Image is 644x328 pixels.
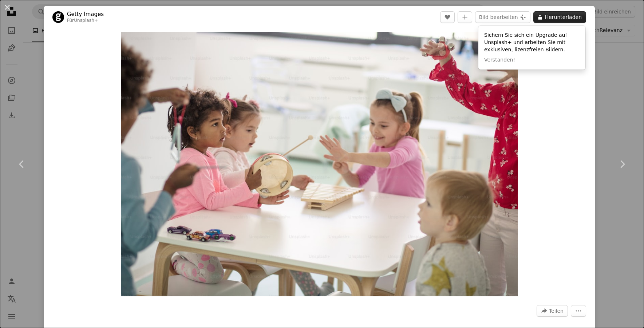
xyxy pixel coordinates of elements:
a: Getty Images [67,11,104,18]
button: Verstanden! [484,56,515,64]
button: Bild bearbeiten [475,11,530,23]
div: Sichern Sie sich ein Upgrade auf Unsplash+ und arbeiten Sie mit exklusiven, lizenzfreien Bildern. [478,26,585,70]
div: Für [67,18,104,24]
span: Teilen [549,305,564,316]
a: Unsplash+ [74,18,98,23]
img: Zum Profil von Getty Images [52,11,64,23]
button: Dieses Bild heranzoomen [121,32,518,296]
button: Weitere Aktionen [571,305,586,317]
button: Herunterladen [533,11,586,23]
button: Dieses Bild teilen [537,305,568,317]
button: Zu Kollektion hinzufügen [458,11,472,23]
button: Gefällt mir [440,11,455,23]
img: Die jüngste und süße Musikband. Kinder in der Vorschule. [121,32,518,296]
a: Weiter [600,129,644,199]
